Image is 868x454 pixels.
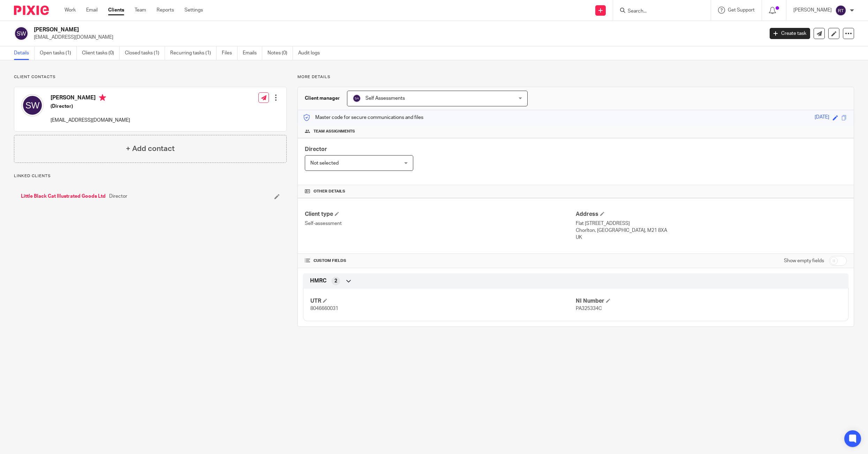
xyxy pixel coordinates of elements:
label: Show empty fields [784,257,824,264]
p: [EMAIL_ADDRESS][DOMAIN_NAME] [51,117,130,124]
a: Client tasks (0) [82,46,120,60]
span: Get Support [728,8,755,13]
span: Director [109,193,127,200]
a: Create task [770,28,810,39]
img: svg%3E [835,5,846,16]
a: Audit logs [298,46,325,60]
h4: Address [576,211,847,218]
a: Open tasks (1) [40,46,77,60]
a: Files [222,46,237,60]
span: Team assignments [314,129,355,134]
div: [DATE] [815,114,829,122]
h4: Client type [305,211,576,218]
p: Master code for secure communications and files [303,114,423,121]
h3: Client manager [305,95,340,102]
span: Self Assessments [365,96,405,101]
span: PA325334C [576,306,602,311]
p: [EMAIL_ADDRESS][DOMAIN_NAME] [34,34,759,41]
img: svg%3E [353,94,361,103]
a: Little Black Cat Illustrated Goods Ltd [21,193,106,200]
a: Email [86,7,98,14]
a: Notes (0) [267,46,293,60]
a: Team [135,7,146,14]
a: Work [65,7,76,14]
p: [PERSON_NAME] [793,7,832,14]
span: 2 [334,278,337,285]
h4: CUSTOM FIELDS [305,258,576,264]
i: Primary [99,94,106,101]
h2: [PERSON_NAME] [34,26,614,33]
h4: UTR [310,297,576,305]
h4: NI Number [576,297,841,305]
p: Chorlton, [GEOGRAPHIC_DATA], M21 8XA [576,227,847,234]
h5: (Director) [51,103,130,110]
a: Emails [243,46,262,60]
h4: + Add contact [126,143,175,154]
p: Self-assessment [305,220,576,227]
span: Director [305,146,327,152]
img: Pixie [14,6,49,15]
input: Search [627,8,690,15]
p: Client contacts [14,74,287,80]
a: Details [14,46,35,60]
p: Flat [STREET_ADDRESS] [576,220,847,227]
span: HMRC [310,277,326,285]
span: Not selected [310,161,339,166]
a: Closed tasks (1) [125,46,165,60]
a: Clients [108,7,124,14]
p: More details [297,74,854,80]
p: Linked clients [14,173,287,179]
a: Reports [157,7,174,14]
p: UK [576,234,847,241]
h4: [PERSON_NAME] [51,94,130,103]
img: svg%3E [14,26,29,41]
a: Recurring tasks (1) [170,46,217,60]
a: Settings [184,7,203,14]
span: 8046660031 [310,306,338,311]
img: svg%3E [21,94,44,116]
span: Other details [314,189,345,194]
